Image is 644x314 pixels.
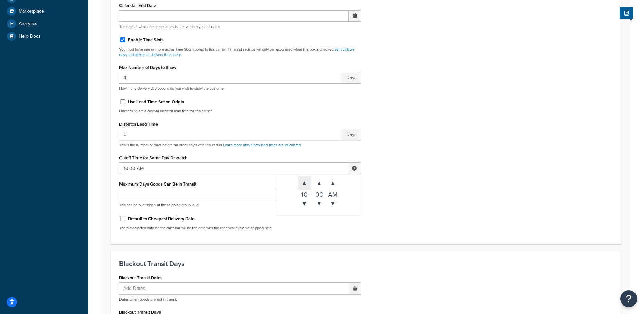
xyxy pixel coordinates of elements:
[326,190,340,197] div: AM
[119,3,156,8] label: Calendar End Date
[326,176,340,190] span: ▲
[298,176,311,190] span: ▲
[119,109,361,114] p: Uncheck to set a custom dispatch lead time for this carrier
[313,176,326,190] span: ▲
[119,122,158,127] label: Dispatch Lead Time
[128,37,163,43] label: Enable Time Slots
[19,34,41,39] span: Help Docs
[119,260,613,267] h3: Blackout Transit Days
[119,47,361,57] p: You must have one or more active Time Slots applied to this carrier. Time slot settings will only...
[121,283,154,294] span: Add Dates
[223,142,302,148] a: Learn more about how lead times are calculated.
[119,203,361,208] p: This can be overridden at the shipping group level
[19,21,37,27] span: Analytics
[119,181,196,187] label: Maximum Days Goods Can Be in Transit
[119,143,361,148] p: This is the number of days before an order ships with this carrier.
[5,5,83,17] a: Marketplace
[119,65,177,70] label: Max Number of Days to Show
[119,86,361,91] p: How many delivery day options do you wish to show the customer
[5,30,83,42] a: Help Docs
[119,226,361,231] p: The pre-selected date on the calendar will be the date with the cheapest available shipping rate
[620,290,637,307] button: Open Resource Center
[119,47,354,57] a: Set available days and pickup or delivery times here.
[119,24,361,29] p: The date at which the calendar ends. Leave empty for all dates
[620,7,633,19] button: Show Help Docs
[298,190,311,197] div: 10
[313,190,326,197] div: 00
[128,99,184,105] label: Use Lead Time Set on Origin
[342,129,361,140] span: Days
[5,18,83,30] a: Analytics
[119,275,162,280] label: Blackout Transit Dates
[342,72,361,84] span: Days
[326,197,340,210] span: ▼
[311,176,313,210] div: :
[119,155,187,160] label: Cutoff Time for Same Day Dispatch
[298,197,311,210] span: ▼
[119,297,361,302] p: Dates when goods are not in transit
[19,8,44,14] span: Marketplace
[128,216,195,222] label: Default to Cheapest Delivery Date
[313,197,326,210] span: ▼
